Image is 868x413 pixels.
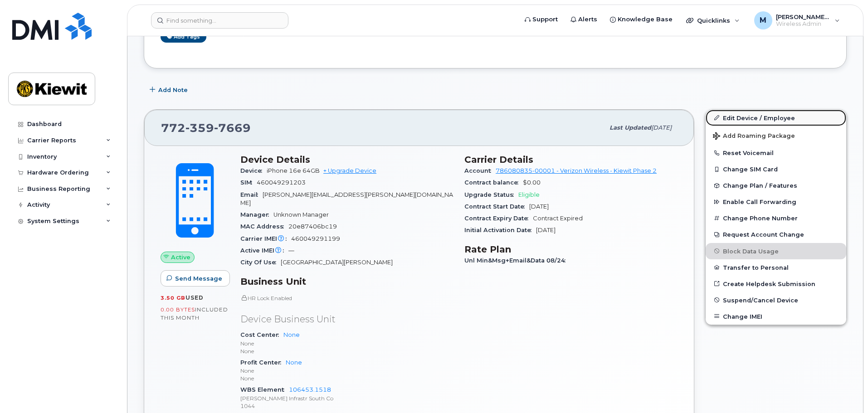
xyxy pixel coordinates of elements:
[240,167,267,174] span: Device
[240,331,283,338] span: Cost Center
[760,15,766,26] span: M
[464,154,678,165] h3: Carrier Details
[288,223,337,230] span: 20e87406bc19
[288,247,294,254] span: —
[564,10,604,29] a: Alerts
[161,270,230,287] button: Send Message
[776,20,830,28] span: Wireless Admin
[291,235,340,242] span: 460049291199
[161,121,251,135] span: 772
[496,167,657,174] a: 786080835-00001 - Verizon Wireless - Kiewit Phase 2
[144,82,195,98] button: Add Note
[240,402,454,410] p: 1044
[748,11,846,29] div: Mackenzie.Horton
[283,331,300,338] a: None
[713,132,795,141] span: Add Roaming Package
[240,313,454,326] p: Device Business Unit
[536,227,556,233] span: [DATE]
[240,179,257,186] span: SIM
[161,306,228,321] span: included this month
[706,259,846,276] button: Transfer to Personal
[604,10,679,29] a: Knowledge Base
[464,244,678,255] h3: Rate Plan
[240,294,454,302] p: HR Lock Enabled
[464,203,529,210] span: Contract Start Date
[464,167,496,174] span: Account
[464,227,536,233] span: Initial Activation Date
[161,306,195,313] span: 0.00 Bytes
[240,340,454,347] p: None
[240,223,288,230] span: MAC Address
[618,15,673,24] span: Knowledge Base
[240,191,453,206] span: [PERSON_NAME][EMAIL_ADDRESS][PERSON_NAME][DOMAIN_NAME]
[286,359,302,366] a: None
[240,154,454,165] h3: Device Details
[464,257,570,264] span: Unl Min&Msg+Email&Data 08/24
[240,211,273,218] span: Manager
[706,292,846,308] button: Suspend/Cancel Device
[185,121,214,135] span: 359
[240,367,454,374] p: None
[161,295,185,301] span: 3.50 GB
[578,15,597,24] span: Alerts
[158,86,188,94] span: Add Note
[240,359,286,366] span: Profit Center
[706,308,846,325] button: Change IMEI
[610,124,651,131] span: Last updated
[829,374,861,406] iframe: Messenger Launcher
[273,211,329,218] span: Unknown Manager
[706,243,846,259] button: Block Data Usage
[706,276,846,292] a: Create Helpdesk Submission
[723,182,797,189] span: Change Plan / Features
[776,13,830,20] span: [PERSON_NAME].[PERSON_NAME]
[680,11,746,29] div: Quicklinks
[240,276,454,287] h3: Business Unit
[240,235,291,242] span: Carrier IMEI
[706,145,846,161] button: Reset Voicemail
[464,179,523,186] span: Contract balance
[697,17,730,24] span: Quicklinks
[257,179,306,186] span: 460049291203
[706,194,846,210] button: Enable Call Forwarding
[464,191,518,198] span: Upgrade Status
[175,274,222,283] span: Send Message
[518,191,540,198] span: Eligible
[706,177,846,194] button: Change Plan / Features
[161,31,206,43] a: Add tags
[281,259,393,266] span: [GEOGRAPHIC_DATA][PERSON_NAME]
[464,215,533,222] span: Contract Expiry Date
[185,294,204,301] span: used
[240,191,263,198] span: Email
[706,210,846,226] button: Change Phone Number
[151,12,288,29] input: Find something...
[532,15,558,24] span: Support
[706,161,846,177] button: Change SIM Card
[240,374,454,382] p: None
[267,167,320,174] span: iPhone 16e 64GB
[171,253,190,262] span: Active
[723,296,798,303] span: Suspend/Cancel Device
[651,124,672,131] span: [DATE]
[214,121,251,135] span: 7669
[240,259,281,266] span: City Of Use
[523,179,541,186] span: $0.00
[706,226,846,243] button: Request Account Change
[323,167,376,174] a: + Upgrade Device
[706,126,846,145] button: Add Roaming Package
[706,110,846,126] a: Edit Device / Employee
[240,386,289,393] span: WBS Element
[289,386,331,393] a: 106453.1518
[240,347,454,355] p: None
[529,203,549,210] span: [DATE]
[533,215,583,222] span: Contract Expired
[240,247,288,254] span: Active IMEI
[518,10,564,29] a: Support
[723,199,796,205] span: Enable Call Forwarding
[240,394,454,402] p: [PERSON_NAME] Infrastr South Co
